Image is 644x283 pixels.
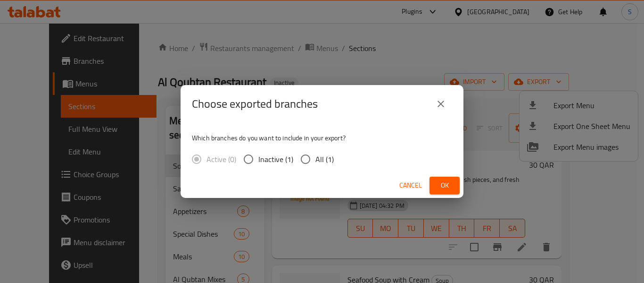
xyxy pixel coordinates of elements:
[399,180,422,191] span: Cancel
[429,177,460,194] button: Ok
[192,96,318,111] h2: Choose exported branches
[192,133,452,143] p: Which branches do you want to include in your export?
[315,154,334,165] span: All (1)
[437,180,452,191] span: Ok
[429,93,452,115] button: close
[396,177,426,194] button: Cancel
[258,154,293,165] span: Inactive (1)
[206,154,236,165] span: Active (0)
